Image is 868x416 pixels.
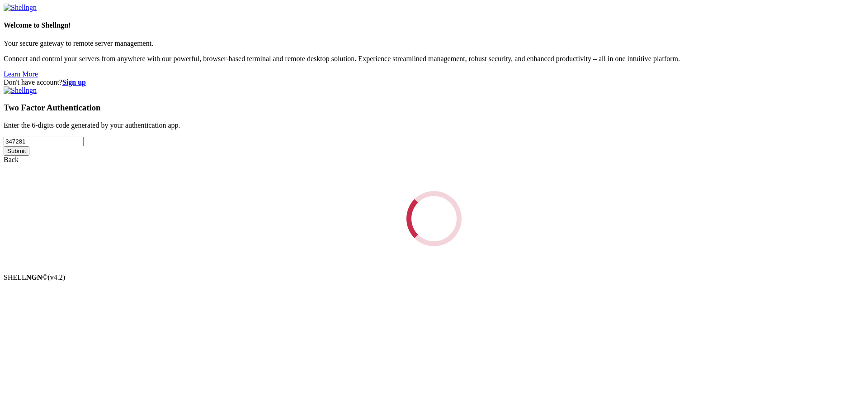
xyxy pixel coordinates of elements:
[48,273,66,281] span: 4.2.0
[4,78,864,86] div: Don't have account?
[4,146,29,156] input: Submit
[4,70,38,78] a: Learn More
[4,21,864,29] h4: Welcome to Shellngn!
[62,78,86,86] a: Sign up
[4,273,65,281] span: SHELL ©
[406,191,462,246] div: Loading...
[4,39,864,48] p: Your secure gateway to remote server management.
[4,103,864,113] h3: Two Factor Authentication
[26,273,42,281] b: NGN
[4,137,84,146] input: Two factor code
[4,86,37,95] img: Shellngn
[4,55,864,63] p: Connect and control your servers from anywhere with our powerful, browser-based terminal and remo...
[4,4,37,12] img: Shellngn
[4,121,864,129] p: Enter the 6-digits code generated by your authentication app.
[4,156,19,163] a: Back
